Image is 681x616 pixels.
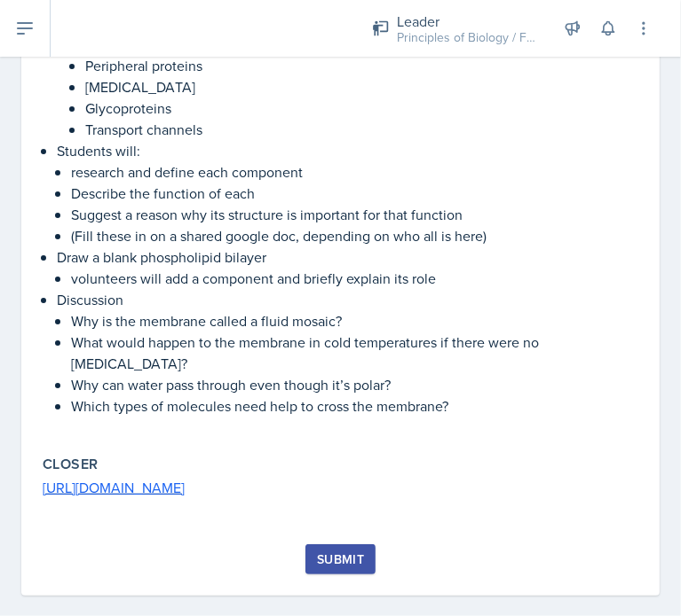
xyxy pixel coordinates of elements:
[71,204,638,225] p: Suggest a reason why its structure is important for that function
[57,246,638,268] p: Draw a blank phospholipid bilayer
[43,478,185,497] a: [URL][DOMAIN_NAME]
[71,225,638,246] p: (Fill these in on a shared google doc, depending on who all is here)
[71,161,638,183] p: research and define each component
[71,183,638,204] p: Describe the function of each
[85,119,638,140] p: Transport channels
[43,456,98,473] label: Closer
[71,374,638,395] p: Why can water pass through even though it’s polar?
[71,310,638,331] p: Why is the membrane called a fluid mosaic?
[397,11,539,32] div: Leader
[397,28,539,47] div: Principles of Biology / Fall 2025
[85,76,638,97] p: [MEDICAL_DATA]
[85,97,638,119] p: Glycoproteins
[85,55,638,76] p: Peripheral proteins
[71,268,638,289] p: volunteers will add a component and briefly explain its role
[71,395,638,417] p: Which types of molecules need help to cross the membrane?
[71,331,638,374] p: What would happen to the membrane in cold temperatures if there were no [MEDICAL_DATA]?
[317,552,364,566] div: Submit
[57,289,638,310] p: Discussion
[57,140,638,161] p: Students will:
[305,544,376,574] button: Submit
